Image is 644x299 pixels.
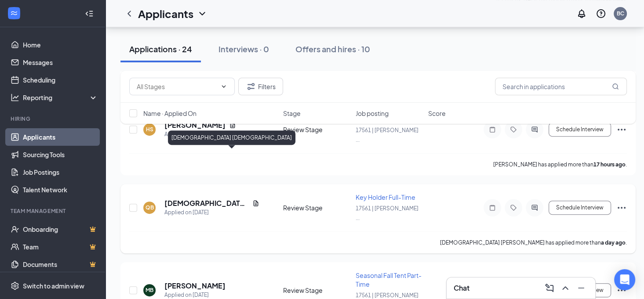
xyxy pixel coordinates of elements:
[23,93,98,102] div: Reporting
[11,207,96,215] div: Team Management
[544,283,555,293] svg: ComposeMessage
[10,9,18,18] svg: WorkstreamLogo
[614,269,635,290] div: Open Intercom Messenger
[23,128,98,146] a: Applicants
[146,286,153,294] div: MB
[220,83,227,90] svg: ChevronDown
[23,146,98,163] a: Sourcing Tools
[164,208,259,217] div: Applied on [DATE]
[529,204,540,211] svg: ActiveChat
[124,8,135,19] svg: ChevronLeft
[283,286,350,295] div: Review Stage
[576,8,587,19] svg: Notifications
[495,78,627,95] input: Search in applications
[593,161,626,168] b: 17 hours ago
[11,93,19,102] svg: Analysis
[560,283,571,293] svg: ChevronUp
[428,109,446,118] span: Score
[549,201,611,215] button: Schedule Interview
[558,281,572,295] button: ChevronUp
[295,43,370,54] div: Offers and hires · 10
[454,283,469,293] h3: Chat
[23,220,98,238] a: OnboardingCrown
[129,43,192,54] div: Applications · 24
[576,283,586,293] svg: Minimize
[23,163,98,181] a: Job Postings
[23,238,98,256] a: TeamCrown
[574,281,588,295] button: Minimize
[11,281,19,290] svg: Settings
[146,204,154,211] div: QB
[252,200,259,207] svg: Document
[487,204,498,211] svg: Note
[440,239,627,246] p: [DEMOGRAPHIC_DATA] [PERSON_NAME] has applied more than .
[616,202,627,213] svg: Ellipses
[11,115,96,122] div: Hiring
[356,109,389,118] span: Job posting
[23,54,98,71] a: Messages
[197,8,207,19] svg: ChevronDown
[218,43,269,54] div: Interviews · 0
[137,82,217,91] input: All Stages
[493,161,627,168] p: [PERSON_NAME] has applied more than .
[246,81,256,92] svg: Filter
[508,204,519,211] svg: Tag
[168,130,295,145] div: [DEMOGRAPHIC_DATA] [DEMOGRAPHIC_DATA]
[283,203,350,212] div: Review Stage
[85,9,94,18] svg: Collapse
[617,10,624,17] div: BC
[164,130,236,139] div: Applied on [DATE]
[283,109,301,118] span: Stage
[238,78,283,95] button: Filter Filters
[23,181,98,198] a: Talent Network
[23,281,84,290] div: Switch to admin view
[356,127,418,143] span: 17561 | [PERSON_NAME] ...
[542,281,557,295] button: ComposeMessage
[356,205,418,221] span: 17561 | [PERSON_NAME] ...
[356,193,415,201] span: Key Holder Full-Time
[596,8,606,19] svg: QuestionInfo
[164,281,226,291] h5: [PERSON_NAME]
[23,256,98,273] a: DocumentsCrown
[612,83,619,90] svg: MagnifyingGlass
[143,109,196,118] span: Name · Applied On
[164,198,249,208] h5: [DEMOGRAPHIC_DATA] [DEMOGRAPHIC_DATA]
[356,271,422,288] span: Seasonal Fall Tent Part-Time
[23,71,98,89] a: Scheduling
[23,36,98,54] a: Home
[601,239,626,246] b: a day ago
[138,6,193,21] h1: Applicants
